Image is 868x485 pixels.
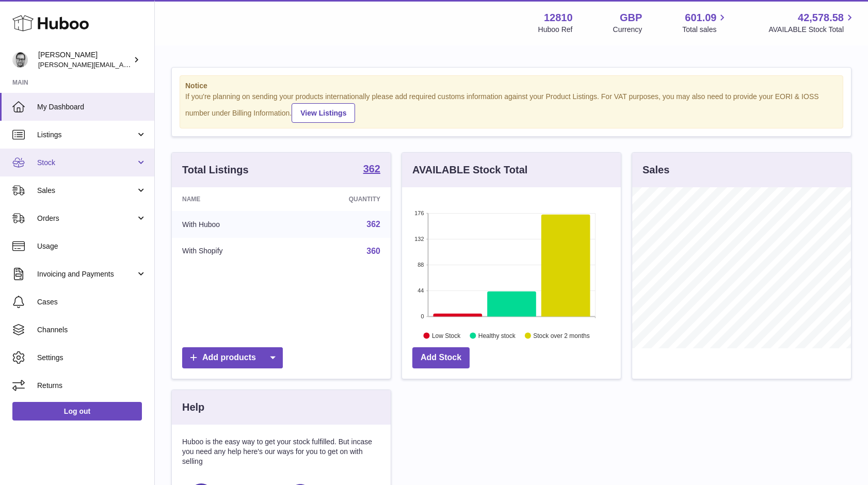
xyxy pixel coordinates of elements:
td: With Shopify [172,238,290,265]
h3: Total Listings [182,163,249,177]
text: 176 [414,210,424,216]
span: 601.09 [685,11,716,25]
div: If you're planning on sending your products internationally please add required customs informati... [185,92,838,123]
text: 0 [421,313,424,319]
strong: 12810 [544,11,573,25]
span: My Dashboard [37,102,147,112]
span: Cases [37,297,147,307]
img: tab_keywords_by_traffic_grey.svg [103,65,111,73]
strong: Notice [185,81,838,91]
img: alex@digidistiller.com [12,52,28,68]
span: Invoicing and Payments [37,269,136,279]
span: 42,578.58 [798,11,844,25]
div: v 4.0.25 [29,17,51,25]
span: Usage [37,241,147,251]
div: [PERSON_NAME] [38,50,131,70]
a: 601.09 Total sales [682,11,728,35]
span: [PERSON_NAME][EMAIL_ADDRESS][DOMAIN_NAME] [38,60,207,69]
a: 42,578.58 AVAILABLE Stock Total [768,11,856,35]
span: Settings [37,353,147,363]
span: Orders [37,214,136,223]
p: Huboo is the easy way to get your stock fulfilled. But incase you need any help here's our ways f... [182,437,380,466]
span: AVAILABLE Stock Total [768,25,856,35]
text: 88 [417,262,424,268]
img: tab_domain_overview_orange.svg [28,65,36,73]
text: Healthy stock [478,332,516,339]
div: Domain Overview [39,66,92,73]
span: Total sales [682,25,728,35]
a: View Listings [292,103,355,123]
h3: AVAILABLE Stock Total [412,163,527,177]
a: Log out [12,402,142,421]
span: Listings [37,130,136,140]
div: Domain: [DOMAIN_NAME] [27,27,114,35]
a: Add Stock [412,347,470,368]
div: Keywords by Traffic [114,66,174,73]
text: Low Stock [432,332,461,339]
strong: 362 [363,164,380,174]
span: Returns [37,381,147,391]
img: logo_orange.svg [17,17,25,25]
span: Sales [37,186,136,196]
div: Currency [613,25,642,35]
img: website_grey.svg [17,27,25,35]
a: 362 [366,220,380,229]
th: Quantity [290,187,391,211]
a: Add products [182,347,283,368]
strong: GBP [620,11,642,25]
a: 362 [363,164,380,176]
div: Huboo Ref [538,25,573,35]
a: 360 [366,247,380,255]
span: Stock [37,158,136,168]
span: Channels [37,325,147,335]
text: 44 [417,287,424,294]
text: 132 [414,236,424,242]
h3: Help [182,400,204,414]
text: Stock over 2 months [533,332,589,339]
td: With Huboo [172,211,290,238]
h3: Sales [642,163,669,177]
th: Name [172,187,290,211]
